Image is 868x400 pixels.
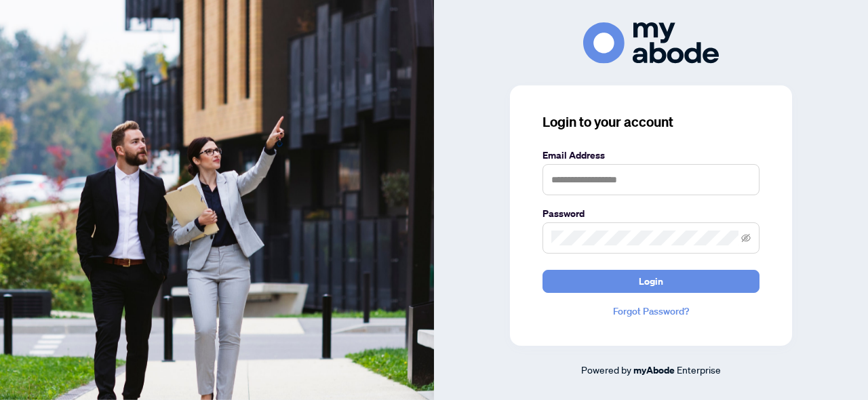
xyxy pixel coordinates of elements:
span: Enterprise [677,363,721,376]
a: Forgot Password? [542,304,759,319]
label: Password [542,206,759,221]
h3: Login to your account [542,113,759,132]
span: Login [639,271,663,292]
span: eye-invisible [741,233,751,243]
a: myAbode [633,363,675,378]
span: Powered by [581,363,631,376]
img: ma-logo [583,22,719,64]
label: Email Address [542,148,759,163]
button: Login [542,270,759,293]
